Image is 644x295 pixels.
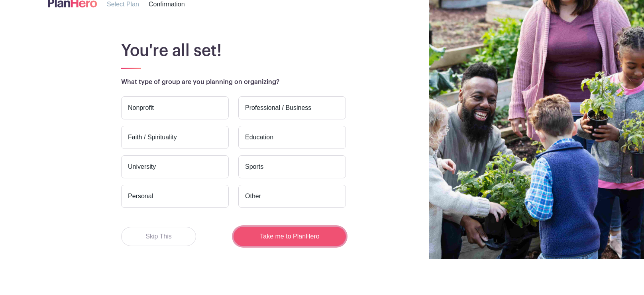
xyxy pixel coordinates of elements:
button: Skip This [121,227,196,246]
label: University [121,155,229,178]
label: Faith / Spirituality [121,126,229,149]
h1: You're all set! [121,41,571,60]
span: Select Plan [107,1,139,8]
label: Other [238,185,346,208]
span: Confirmation [149,1,185,8]
button: Take me to PlanHero [234,227,346,246]
p: What type of group are you planning on organizing? [121,77,571,87]
label: Sports [238,155,346,178]
label: Professional / Business [238,96,346,119]
label: Nonprofit [121,96,229,119]
label: Personal [121,185,229,208]
label: Education [238,126,346,149]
